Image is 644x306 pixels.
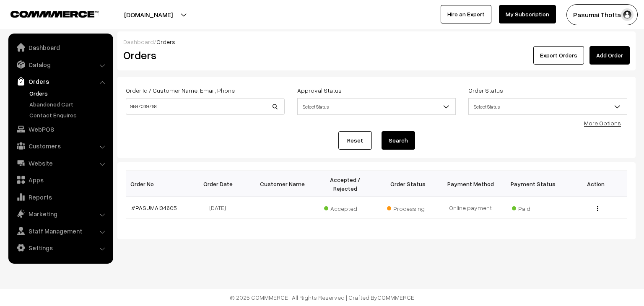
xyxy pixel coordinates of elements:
[95,4,202,25] button: [DOMAIN_NAME]
[502,171,564,197] th: Payment Status
[10,172,110,187] a: Apps
[123,49,284,62] h2: Orders
[377,171,439,197] th: Order Status
[382,131,415,150] button: Search
[566,4,638,25] button: Pasumai Thotta…
[468,86,503,95] label: Order Status
[10,189,110,205] a: Reports
[377,294,414,301] a: COMMMERCE
[533,46,584,65] button: Export Orders
[126,98,285,115] input: Order Id / Customer Name / Customer Email / Customer Phone
[27,111,110,119] a: Contact Enquires
[189,171,251,197] th: Order Date
[324,202,366,213] span: Accepted
[156,38,175,45] span: Orders
[10,223,110,239] a: Staff Management
[499,5,556,23] a: My Subscription
[589,46,630,65] a: Add Order
[297,98,456,115] span: Select Status
[10,138,110,153] a: Customers
[10,74,110,89] a: Orders
[10,40,110,55] a: Dashboard
[10,122,110,137] a: WebPOS
[439,197,501,218] td: Online payment
[10,57,110,72] a: Catalog
[564,171,627,197] th: Action
[621,8,634,21] img: user
[441,5,491,23] a: Hire an Expert
[10,206,110,221] a: Marketing
[584,119,621,127] a: More Options
[314,171,377,197] th: Accepted / Rejected
[512,202,554,213] span: Paid
[469,99,627,114] span: Select Status
[123,37,630,46] div: /
[126,86,235,95] label: Order Id / Customer Name, Email, Phone
[338,131,372,150] a: Reset
[439,171,501,197] th: Payment Method
[297,86,342,95] label: Approval Status
[387,202,429,213] span: Processing
[123,38,154,45] a: Dashboard
[126,171,189,197] th: Order No
[251,171,314,197] th: Customer Name
[189,197,251,218] td: [DATE]
[131,204,177,211] a: #PASUMAI34605
[468,98,627,115] span: Select Status
[10,8,84,18] a: COMMMERCE
[10,240,110,255] a: Settings
[27,100,110,109] a: Abandoned Cart
[27,89,110,98] a: Orders
[10,156,110,171] a: Website
[10,11,99,17] img: COMMMERCE
[597,206,598,211] img: Menu
[298,99,456,114] span: Select Status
